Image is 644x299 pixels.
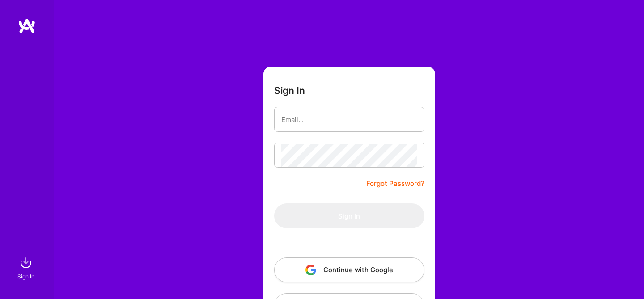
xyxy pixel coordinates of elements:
div: Sign In [17,272,34,281]
button: Continue with Google [274,257,424,282]
button: Sign In [274,203,424,228]
img: icon [305,265,316,275]
img: sign in [17,254,35,272]
a: sign inSign In [19,254,35,281]
h3: Sign In [274,85,305,96]
a: Forgot Password? [366,178,424,189]
img: logo [18,18,36,34]
input: Email... [281,108,417,131]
